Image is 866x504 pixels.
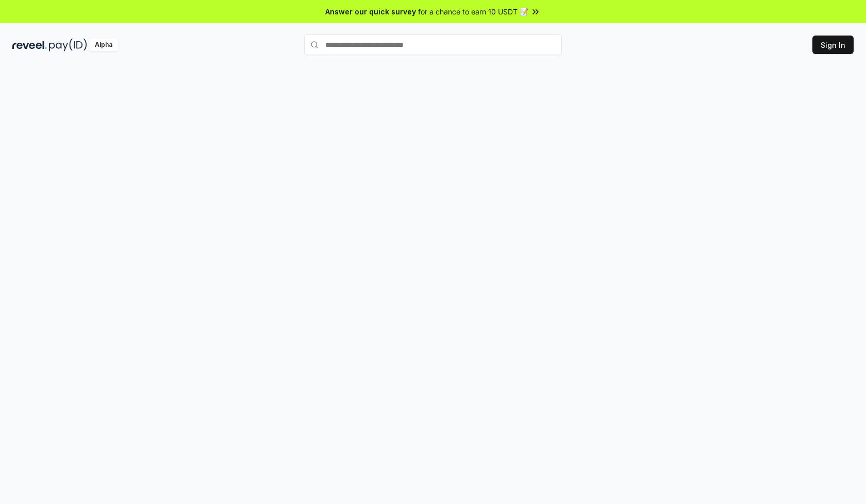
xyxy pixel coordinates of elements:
[325,6,416,17] span: Answer our quick survey
[418,6,528,17] span: for a chance to earn 10 USDT 📝
[12,39,47,51] img: reveel_dark
[89,39,118,51] div: Alpha
[812,36,854,54] button: Sign In
[49,39,87,51] img: pay_id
